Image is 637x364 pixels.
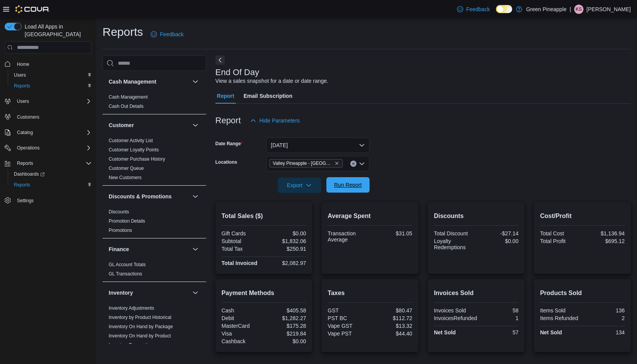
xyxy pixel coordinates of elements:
a: Settings [14,196,37,205]
div: Visa [222,330,262,337]
div: Discounts & Promotions [103,207,206,238]
button: Export [278,178,321,193]
div: Invoices Sold [434,307,475,314]
div: Vape GST [328,323,368,329]
button: Reports [8,81,95,91]
button: Operations [2,143,95,153]
p: [PERSON_NAME] [587,5,631,14]
div: Subtotal [222,238,262,244]
span: Inventory On Hand by Package [109,324,173,330]
div: 2 [584,315,625,321]
a: Dashboards [8,169,95,179]
span: Run Report [334,181,362,189]
span: Reports [11,81,92,91]
div: Finance [103,260,206,282]
span: Dashboards [11,169,92,179]
div: $405.58 [266,307,306,314]
span: Customer Loyalty Points [109,147,159,153]
div: $0.00 [266,230,306,237]
button: Users [2,96,95,107]
span: Discounts [109,209,129,215]
a: Discounts [109,209,129,215]
span: Hide Parameters [259,117,300,124]
a: Customer Queue [109,166,144,171]
span: Users [14,97,92,106]
div: 136 [584,307,625,314]
a: Inventory by Product Historical [109,315,171,320]
button: Inventory [191,288,200,297]
a: Reports [11,180,33,190]
div: Total Tax [222,246,262,252]
h2: Products Sold [540,289,625,298]
a: New Customers [109,175,141,180]
h2: Total Sales ($) [222,211,306,221]
span: Report [217,88,234,104]
button: Cash Management [109,78,189,86]
div: $1,136.94 [584,230,625,237]
a: Customer Loyalty Points [109,147,159,153]
span: Promotion Details [109,218,145,224]
div: 134 [584,329,625,335]
div: -$27.14 [478,230,519,237]
button: Settings [2,195,95,206]
a: Inventory Transactions [109,342,155,348]
div: $80.47 [371,307,412,314]
h2: Discounts [434,211,519,221]
span: Customer Purchase History [109,156,165,162]
span: Inventory On Hand by Product [109,333,171,339]
a: Inventory Adjustments [109,305,154,311]
div: Items Sold [540,307,581,314]
a: Home [14,60,32,69]
label: Date Range [215,141,243,147]
a: Feedback [454,2,493,17]
div: $250.91 [266,246,306,252]
span: KS [576,5,582,14]
button: Catalog [14,128,36,137]
h3: Finance [109,245,129,253]
div: 58 [478,307,519,314]
div: $1,282.27 [266,315,306,321]
button: Reports [2,158,95,169]
h3: Customer [109,121,134,129]
button: Finance [109,245,189,253]
a: Users [11,70,29,80]
div: $175.28 [266,323,306,329]
a: Cash Out Details [109,104,144,109]
button: Home [2,58,95,69]
div: Total Profit [540,238,581,244]
span: Reports [14,159,92,168]
div: $1,832.06 [266,238,306,244]
button: Users [14,97,32,106]
button: Customer [191,121,200,130]
span: Cash Management [109,94,148,100]
a: Promotions [109,228,132,233]
p: Green Pineapple [526,5,566,14]
div: Vape PST [328,330,368,337]
button: Clear input [350,161,356,167]
div: GST [328,307,368,314]
span: Inventory Adjustments [109,305,154,311]
span: Feedback [466,5,490,13]
span: Customer Activity List [109,138,153,144]
span: Users [11,70,92,80]
button: [DATE] [266,138,370,153]
span: Customers [14,112,92,122]
button: Reports [14,159,36,168]
button: Inventory [109,289,189,297]
div: Total Discount [434,230,475,237]
button: Remove Valley Pineapple - Fruitvale from selection in this group [334,161,339,166]
h2: Average Spent [328,211,412,221]
div: 1 [480,315,518,321]
div: $31.05 [371,230,412,237]
div: Total Cost [540,230,581,237]
div: Items Refunded [540,315,581,321]
button: Users [8,70,95,81]
a: Customer Purchase History [109,156,165,162]
button: Open list of options [359,161,365,167]
span: Users [14,72,26,78]
span: Reports [14,83,30,89]
button: Reports [8,179,95,190]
